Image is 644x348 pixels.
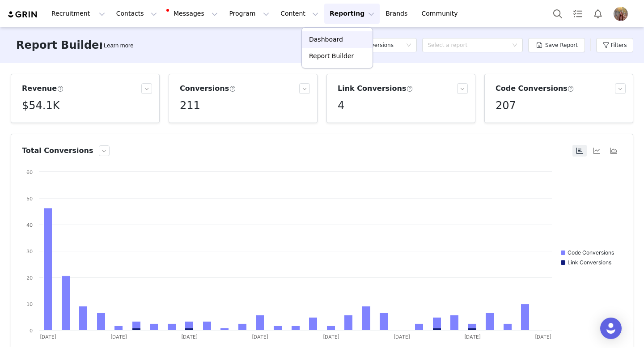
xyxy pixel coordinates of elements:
[614,7,628,21] img: d62ac732-7467-4ffe-96c5-327846d3e65b.jpg
[596,38,633,52] button: Filters
[428,41,508,50] div: Select a report
[26,195,33,202] text: 50
[180,83,236,94] h3: Conversions
[528,38,585,52] button: Save Report
[275,4,324,24] button: Content
[7,10,38,19] img: grin logo
[324,4,380,24] button: Reporting
[568,259,611,266] text: Link Conversions
[16,37,104,53] h3: Report Builder
[608,7,637,21] button: Profile
[252,334,268,340] text: [DATE]
[102,41,135,50] div: Tooltip anchor
[110,334,127,340] text: [DATE]
[22,145,93,156] h3: Total Conversions
[568,4,588,24] a: Tasks
[600,318,622,339] div: Open Intercom Messenger
[380,4,415,24] a: Brands
[46,4,110,24] button: Recruitment
[338,98,344,114] h5: 4
[26,222,33,228] text: 40
[40,334,56,340] text: [DATE]
[111,4,162,24] button: Contacts
[323,334,339,340] text: [DATE]
[548,4,568,24] button: Search
[224,4,275,24] button: Program
[26,248,33,255] text: 30
[406,42,411,49] i: icon: down
[360,38,394,52] h5: Conversions
[309,51,354,61] p: Report Builder
[26,169,33,175] text: 60
[338,83,413,94] h3: Link Conversions
[512,42,517,49] i: icon: down
[394,334,410,340] text: [DATE]
[30,327,33,334] text: 0
[22,98,59,114] h5: $54.1K
[568,249,614,256] text: Code Conversions
[181,334,198,340] text: [DATE]
[163,4,223,24] button: Messages
[309,35,343,44] p: Dashboard
[180,98,200,114] h5: 211
[26,275,33,281] text: 20
[22,83,64,94] h3: Revenue
[416,4,467,24] a: Community
[588,4,608,24] button: Notifications
[535,334,551,340] text: [DATE]
[496,83,574,94] h3: Code Conversions
[26,301,33,307] text: 10
[464,334,481,340] text: [DATE]
[496,98,516,114] h5: 207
